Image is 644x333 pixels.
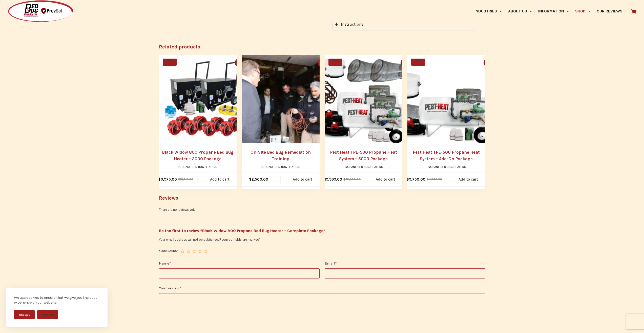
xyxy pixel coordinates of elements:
[343,178,345,181] span: $
[363,172,407,186] a: Add to cart: “Pest Heat TPE-500 Propane Heat System - 5000 Package”
[159,260,320,267] label: Name
[406,177,425,182] bdi: 9,750.00
[159,238,219,241] span: Your email address will not be published.
[249,177,252,182] span: $
[328,59,342,66] span: SALE
[446,172,490,186] a: Add to cart: “Pest Heat TPE-500 Propane Heat System - Add-On Package”
[158,177,161,182] span: $
[204,249,208,253] a: 5 of 5 stars
[198,249,202,253] a: 4 of 5 stars
[159,285,485,291] label: Your review
[159,55,247,143] a: Black Widow 800 Propane Bed Bug Heater - 2000 Package
[186,249,190,253] a: 2 of 5 stars
[406,177,409,182] span: $
[281,172,325,186] a: Add to cart: “On-Site Bed Bug Remediation Training”
[343,178,361,181] bdi: 22,999.00
[325,149,403,162] a: Pest Heat TPE-500 Propane Heat System – 5000 Package
[159,207,485,212] p: There are no reviews yet.
[163,59,177,66] span: SALE
[407,55,495,143] a: Pest Heat TPE-500 Propane Heat System - Add-On Package
[242,55,330,143] a: On-Site Bed Bug Remediation Training
[235,59,243,67] button: Quick view toggle
[180,249,184,253] a: 1 of 5 stars
[344,165,383,169] a: Propane Bed Bug Heaters
[261,165,300,169] a: Propane Bed Bug Heaters
[198,172,242,186] a: Add to cart: “Black Widow 800 Propane Bed Bug Heater - 2000 Package”
[484,59,492,67] button: Quick view toggle
[159,149,237,162] a: Black Widow 800 Propane Bed Bug Heater – 2000 Package
[407,149,485,162] a: Pest Heat TPE-500 Propane Heat System – Add-On Package
[178,178,180,181] span: $
[341,21,363,28] div: Instructions
[249,177,268,182] bdi: 2,500.00
[159,43,485,51] h2: Related products
[37,310,58,319] button: Decline
[159,249,178,254] label: Your rating
[411,59,425,66] span: SALE
[427,178,429,181] span: $
[158,177,177,182] bdi: 9,975.00
[318,59,326,67] button: Quick view toggle
[407,55,495,143] img: Majorly Approved Vendor by Truly Nolen
[159,194,485,202] h2: Reviews
[325,55,413,143] a: Pest Heat TPE-500 Propane Heat System - 5000 Package
[219,238,260,241] span: Required fields are marked
[427,178,442,181] bdi: 11,340.00
[178,178,193,181] bdi: 13,218.00
[325,260,485,267] label: Email
[427,165,466,169] a: Propane Bed Bug Heaters
[322,177,342,182] bdi: 19,999.00
[332,18,475,30] summary: Instructions
[242,149,320,162] a: On-Site Bed Bug Remediation Training
[325,55,413,143] img: Majorly Approved Vendor by Truly Nolen
[14,310,35,319] button: Accept
[159,227,485,234] span: Be the first to review “Black Widow 800 Propane Bed Bug Heater – Complete Package”
[178,165,217,169] a: Propane Bed Bug Heaters
[192,249,196,253] a: 3 of 5 stars
[159,55,247,143] img: Black Widow 800 Propane Bed Bug Heater with propane hose attachment
[401,59,409,67] button: Quick view toggle
[14,295,100,305] div: We use cookies to ensure that we give you the best experience on our website.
